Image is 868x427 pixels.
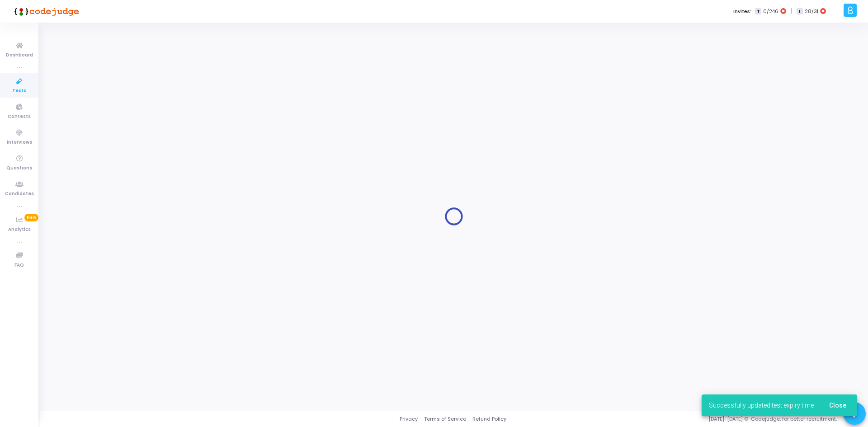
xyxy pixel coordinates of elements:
[506,415,857,423] div: [DATE]-[DATE] © Codejudge, for better recruitment.
[805,8,818,15] span: 28/31
[400,415,418,423] a: Privacy
[7,139,32,146] span: Interviews
[755,8,761,15] span: T
[8,226,31,234] span: Analytics
[822,397,854,413] button: Close
[733,8,751,15] label: Invites:
[12,87,26,95] span: Tests
[791,6,792,16] span: |
[5,190,34,198] span: Candidates
[24,214,38,221] span: New
[6,164,32,172] span: Questions
[6,52,33,59] span: Dashboard
[797,8,802,15] span: I
[763,8,778,15] span: 0/246
[709,401,814,410] span: Successfully updated test expiry time
[424,415,466,423] a: Terms of Service
[14,262,24,269] span: FAQ
[11,2,79,20] img: logo
[829,402,846,409] span: Close
[472,415,506,423] a: Refund Policy
[8,113,31,121] span: Contests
